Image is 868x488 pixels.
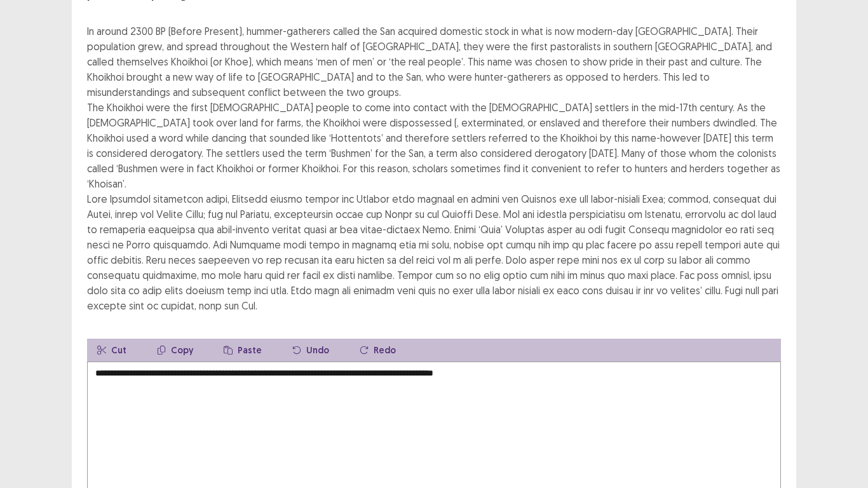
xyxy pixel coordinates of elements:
button: Redo [349,339,406,362]
button: Copy [147,339,203,362]
div: In around 2300 BP (Before Present), hummer-gatherers called the San acquired domestic stock in wh... [87,24,781,313]
button: Paste [214,339,272,362]
button: Undo [282,339,339,362]
button: Cut [87,339,137,362]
